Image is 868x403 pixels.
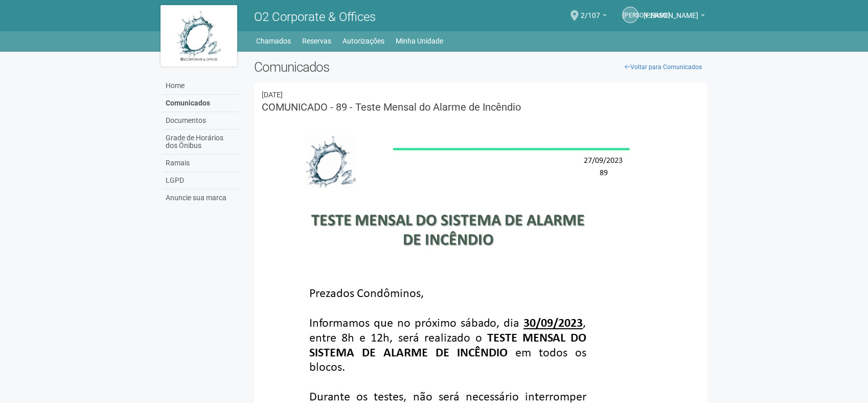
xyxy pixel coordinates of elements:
a: Comunicados [163,95,239,112]
a: LGPD [163,172,239,189]
a: Grade de Horários dos Ônibus [163,130,239,155]
h3: COMUNICADO - 89 - Teste Mensal do Alarme de Incêndio [262,102,700,112]
span: 2/107 [581,2,600,19]
span: Juliana Oliveira [644,2,698,19]
span: O2 Corporate & Offices [254,10,376,24]
a: Reservas [302,34,331,48]
div: 27/09/2023 19:17 [262,90,700,99]
a: [PERSON_NAME] [622,7,638,23]
a: Chamados [256,34,291,48]
a: Anuncie sua marca [163,189,239,206]
img: logo.jpg [161,5,237,67]
a: Documentos [163,112,239,130]
a: Voltar para Comunicados [619,59,707,75]
a: Ramais [163,155,239,172]
a: 2/107 [581,13,607,21]
h2: Comunicados [254,59,707,75]
a: [PERSON_NAME] [644,13,705,21]
a: Autorizações [342,34,384,48]
a: Minha Unidade [396,34,443,48]
a: Home [163,77,239,95]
